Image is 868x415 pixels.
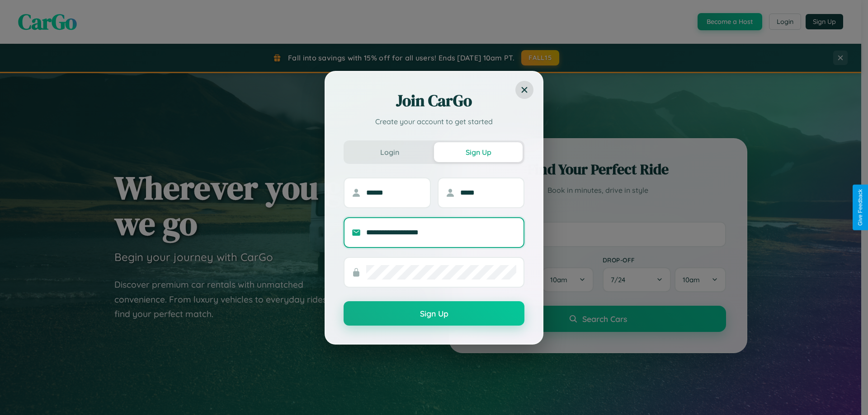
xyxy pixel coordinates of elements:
button: Sign Up [434,142,523,162]
h2: Join CarGo [344,90,524,112]
p: Create your account to get started [344,116,524,127]
button: Login [345,142,434,162]
div: Give Feedback [857,189,863,226]
button: Sign Up [344,301,524,326]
